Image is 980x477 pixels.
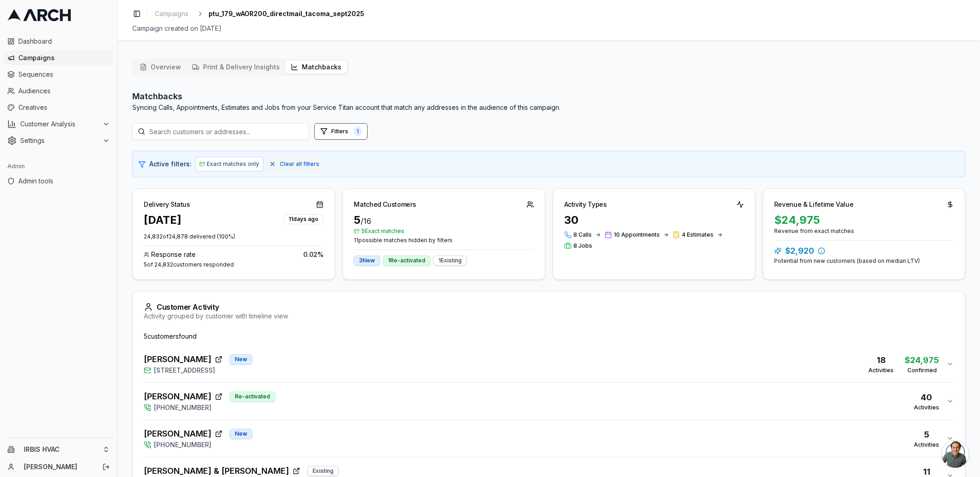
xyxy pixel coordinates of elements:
button: Overview [134,61,187,74]
button: Customer Analysis [4,117,113,131]
a: Creatives [4,100,113,115]
p: 24,832 of 24,878 delivered ( 100 %) [144,233,323,240]
div: Activities [868,367,894,374]
span: Admin tools [18,176,110,186]
button: Clear all filters [267,159,321,170]
button: Settings [4,133,113,148]
div: Admin [4,159,113,174]
div: $24,975 [905,354,939,367]
span: [STREET_ADDRESS] [154,366,215,375]
div: Confirmed [905,367,939,374]
a: Dashboard [4,34,113,49]
div: 5 [914,428,939,441]
a: Admin tools [4,174,113,188]
span: [PERSON_NAME] [144,353,211,366]
span: [PHONE_NUMBER] [154,440,211,449]
div: Revenue & Lifetime Value [774,200,854,209]
div: Existing [307,466,339,476]
button: [PERSON_NAME]New[PHONE_NUMBER]5Activities [144,420,954,457]
div: 30 [564,213,744,227]
span: 4 Estimates [682,231,714,238]
span: IRBIS HVAC [24,445,99,454]
span: Exact matches only [207,160,259,168]
span: ptu_179_wAOR200_directmail_tacoma_sept2025 [209,9,364,18]
div: New [230,429,252,439]
div: $2,920 [774,244,954,257]
span: Response rate [151,250,196,259]
span: 11 possible matches hidden by filters [354,237,533,244]
input: Search customers or addresses... [132,123,309,140]
button: Open filters (1 active) [314,123,368,140]
div: Activities [914,404,939,411]
div: Revenue from exact matches [774,227,954,235]
nav: breadcrumb [151,7,364,20]
div: Campaign created on [DATE] [132,24,965,33]
button: 11days ago [283,213,323,224]
div: Matched Customers [354,200,416,209]
span: Dashboard [18,37,110,46]
span: Active filters: [149,159,192,169]
div: $24,975 [774,213,954,227]
span: 1 [354,127,362,136]
div: 5 of 24,832 customers responded [144,261,323,268]
span: Audiences [18,86,110,96]
a: Audiences [4,84,113,98]
div: Re-activated [230,392,275,402]
p: Syncing Calls, Appointments, Estimates and Jobs from your Service Titan account that match any ad... [132,103,561,112]
div: 5 [354,213,533,227]
a: Campaigns [151,7,192,20]
span: Campaigns [155,9,188,18]
span: / 16 [361,216,371,226]
button: [PERSON_NAME]New[STREET_ADDRESS]18Activities$24,975Confirmed [144,346,954,382]
a: Campaigns [4,51,113,65]
div: 18 [868,354,894,367]
button: Print & Delivery Insights [187,61,285,74]
span: 5 Exact matches [354,227,533,235]
button: Log out [100,460,113,473]
h2: Matchbacks [132,90,561,103]
div: 11 days ago [283,214,323,224]
div: Activity Types [564,200,607,209]
span: Customer Analysis [20,119,99,129]
span: [PERSON_NAME] [144,390,211,403]
a: [PERSON_NAME] [24,462,92,471]
div: 1 Existing [433,256,467,266]
div: Potential from new customers (based on median LTV) [774,257,954,265]
button: Matchbacks [285,61,347,74]
div: New [230,354,252,364]
span: [PHONE_NUMBER] [154,403,211,412]
span: Campaigns [18,53,110,62]
button: [PERSON_NAME]Re-activated[PHONE_NUMBER]40Activities [144,383,954,420]
div: 3 New [354,256,380,266]
a: Sequences [4,67,113,82]
span: 10 Appointments [614,231,660,238]
span: 8 Jobs [573,242,592,250]
div: Activity grouped by customer with timeline view [144,312,954,321]
div: 5 customer s found [144,332,954,341]
div: Activities [914,441,939,449]
div: Delivery Status [144,200,190,209]
span: Clear all filters [280,160,319,168]
div: [DATE] [144,213,181,227]
span: 8 Calls [573,231,592,238]
span: Creatives [18,103,110,112]
span: Settings [20,136,99,145]
span: [PERSON_NAME] [144,427,211,440]
span: 0.02 % [303,250,323,259]
div: Customer Activity [144,302,954,312]
div: Open chat [941,440,969,468]
button: IRBIS HVAC [4,442,113,457]
div: 1 Re-activated [383,256,431,266]
span: Sequences [18,70,110,79]
div: 40 [914,391,939,404]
